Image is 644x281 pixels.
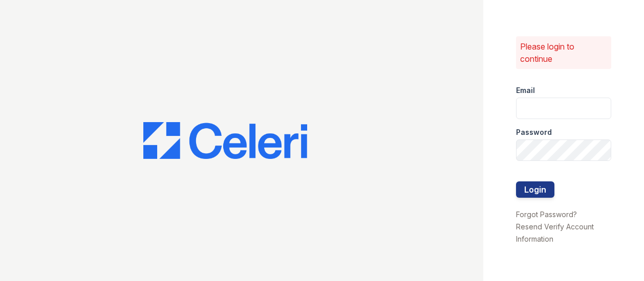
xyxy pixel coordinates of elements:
[516,210,577,219] a: Forgot Password?
[520,40,608,65] p: Please login to continue
[516,85,535,96] label: Email
[516,181,554,198] button: Login
[516,127,552,137] label: Password
[516,222,594,243] a: Resend Verify Account Information
[143,122,307,159] img: CE_Logo_Blue-a8612792a0a2168367f1c8372b55b34899dd931a85d93a1a3d3e32e68fde9ad4.png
